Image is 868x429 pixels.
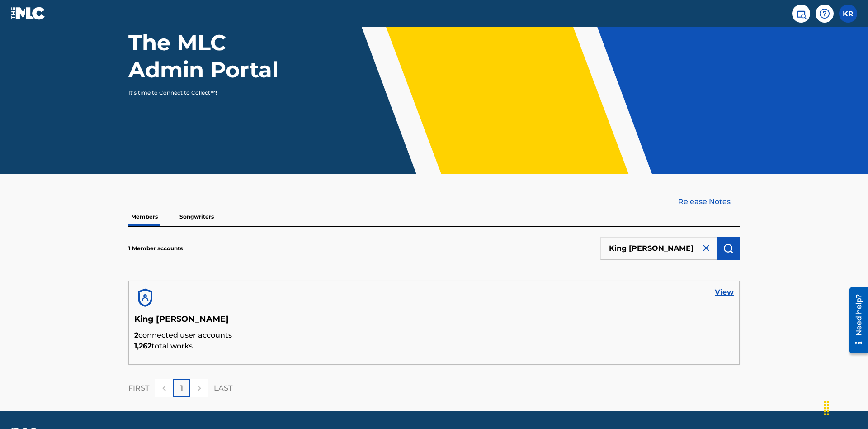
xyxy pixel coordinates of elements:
[715,287,734,298] a: View
[823,386,868,429] iframe: Chat Widget
[819,8,830,19] img: help
[128,244,183,253] p: 1 Member accounts
[819,395,834,422] div: Drag
[128,2,297,83] h1: Welcome to The MLC Admin Portal
[134,287,156,309] img: account
[816,5,834,23] div: Help
[11,7,46,20] img: MLC Logo
[600,237,717,260] input: Search Members
[180,383,183,394] p: 1
[134,341,734,352] p: total works
[128,383,149,394] p: FIRST
[134,331,138,339] span: 2
[792,5,810,23] a: Public Search
[796,8,807,19] img: search
[678,196,740,207] a: Release Notes
[723,243,734,254] img: Search Works
[134,330,734,341] p: connected user accounts
[134,342,151,350] span: 1,262
[214,383,232,394] p: LAST
[177,207,217,226] p: Songwriters
[839,5,857,23] div: User Menu
[134,314,734,330] h5: King [PERSON_NAME]
[701,243,712,253] img: close
[843,284,868,358] iframe: Resource Center
[128,207,160,226] p: Members
[128,89,285,97] p: It's time to Connect to Collect™!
